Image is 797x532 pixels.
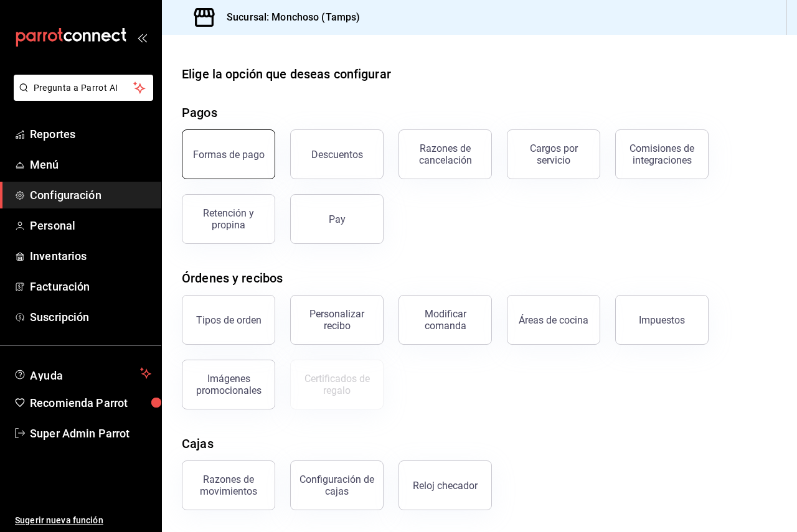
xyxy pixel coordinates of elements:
span: Suscripción [30,309,151,325]
div: Retención y propina [190,207,267,231]
button: Retención y propina [182,194,275,244]
button: Configuración de cajas [290,460,384,510]
div: Áreas de cocina [519,314,588,326]
a: Pregunta a Parrot AI [9,90,153,103]
div: Elige la opción que deseas configurar [182,65,391,83]
button: Personalizar recibo [290,295,384,345]
span: Configuración [30,187,151,203]
button: Áreas de cocina [507,295,600,345]
div: Pagos [182,103,217,122]
div: Configuración de cajas [298,474,375,497]
button: Pregunta a Parrot AI [14,75,153,101]
span: Recomienda Parrot [30,394,151,411]
button: Comisiones de integraciones [615,129,709,179]
span: Personal [30,217,151,234]
button: Descuentos [290,129,384,179]
div: Razones de cancelación [407,142,484,166]
button: Formas de pago [182,129,275,179]
div: Cargos por servicio [515,142,592,166]
span: Pregunta a Parrot AI [34,82,134,95]
div: Imágenes promocionales [190,373,267,396]
button: Tipos de orden [182,295,275,345]
div: Pay [329,213,346,225]
div: Personalizar recibo [298,308,375,332]
div: Certificados de regalo [298,373,375,396]
div: Descuentos [311,149,363,161]
div: Tipos de orden [196,314,262,326]
button: Imágenes promocionales [182,360,275,409]
div: Reloj checador [413,480,478,492]
button: Reloj checador [398,460,492,510]
h3: Sucursal: Monchoso (Tamps) [217,10,360,25]
span: Reportes [30,126,151,142]
div: Comisiones de integraciones [623,142,700,166]
div: Órdenes y recibos [182,269,283,287]
span: Sugerir nueva función [15,514,151,527]
button: open_drawer_menu [137,32,147,42]
span: Inventarios [30,248,151,264]
div: Razones de movimientos [190,474,267,497]
span: Facturación [30,278,151,295]
span: Super Admin Parrot [30,425,151,442]
div: Impuestos [639,314,685,326]
button: Razones de cancelación [398,129,492,179]
button: Cargos por servicio [507,129,600,179]
div: Cajas [182,434,214,453]
button: Impuestos [615,295,709,345]
span: Ayuda [30,366,135,381]
button: Modificar comanda [398,295,492,345]
button: Certificados de regalo [290,360,384,409]
div: Formas de pago [193,149,265,161]
button: Pay [290,194,384,244]
div: Modificar comanda [407,308,484,332]
button: Razones de movimientos [182,460,275,510]
span: Menú [30,156,151,173]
